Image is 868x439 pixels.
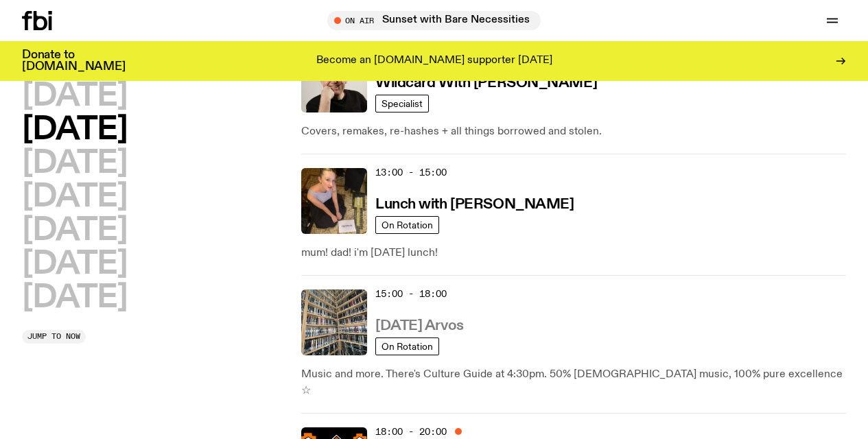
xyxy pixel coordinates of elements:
[22,182,127,213] button: [DATE]
[375,316,464,333] a: [DATE] Arvos
[375,287,447,300] span: 15:00 - 18:00
[375,76,597,91] h3: Wildcard With [PERSON_NAME]
[375,425,447,438] span: 18:00 - 20:00
[327,11,541,30] button: On AirSunset with Bare Necessities
[22,215,127,246] button: [DATE]
[22,115,127,145] button: [DATE]
[301,289,367,355] img: A corner shot of the fbi music library
[22,330,86,344] button: Jump to now
[382,341,433,351] span: On Rotation
[301,366,846,399] p: Music and more. There's Culture Guide at 4:30pm. 50% [DEMOGRAPHIC_DATA] music, 100% pure excellen...
[375,195,574,212] a: Lunch with [PERSON_NAME]
[375,166,447,179] span: 13:00 - 15:00
[375,337,439,355] a: On Rotation
[375,198,574,212] h3: Lunch with [PERSON_NAME]
[375,73,597,91] a: Wildcard With [PERSON_NAME]
[382,98,423,108] span: Specialist
[22,81,127,112] button: [DATE]
[22,249,127,280] button: [DATE]
[375,95,429,112] a: Specialist
[301,168,367,234] img: SLC lunch cover
[27,333,80,340] span: Jump to now
[382,219,433,230] span: On Rotation
[375,216,439,234] a: On Rotation
[375,319,464,333] h3: [DATE] Arvos
[316,55,552,67] p: Become an [DOMAIN_NAME] supporter [DATE]
[22,49,126,73] h3: Donate to [DOMAIN_NAME]
[301,245,846,261] p: mum! dad! i'm [DATE] lunch!
[301,123,846,140] p: Covers, remakes, re-hashes + all things borrowed and stolen.
[22,148,127,179] button: [DATE]
[22,283,127,313] button: [DATE]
